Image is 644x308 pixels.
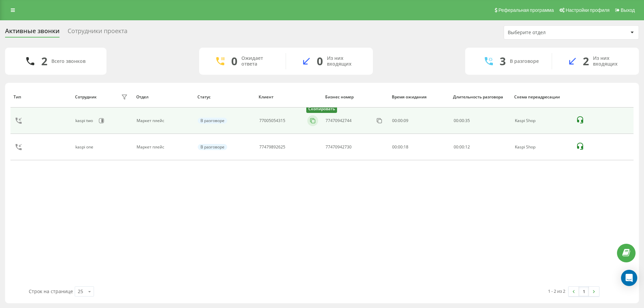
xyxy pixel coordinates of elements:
[465,144,470,150] span: 12
[583,55,589,68] div: 2
[75,118,95,123] div: kaspi two
[454,118,458,123] span: 00
[317,55,323,68] div: 0
[510,58,539,64] div: В разговоре
[579,287,589,296] a: 1
[51,58,86,64] div: Всего звонков
[593,55,629,67] div: Из них входящих
[29,288,73,294] span: Строк на странице
[392,118,446,123] div: 00:00:09
[259,145,285,149] div: 77479892625
[75,145,95,149] div: kaspi one
[515,145,569,149] div: Kaspi Shop
[78,288,83,295] div: 25
[621,270,637,286] div: Open Intercom Messenger
[306,105,337,113] div: Скопировать
[392,145,446,149] div: 00:00:18
[325,95,385,99] div: Бизнес номер
[136,95,191,99] div: Отдел
[197,95,252,99] div: Статус
[514,95,569,99] div: Схема переадресации
[508,30,589,35] div: Выберите отдел
[621,7,635,13] span: Выход
[454,118,470,123] div: : :
[498,7,554,13] span: Реферальная программа
[259,95,319,99] div: Клиент
[566,7,610,13] span: Настройки профиля
[68,27,127,38] div: Сотрудники проекта
[392,95,447,99] div: Время ожидания
[465,118,470,123] span: 35
[500,55,506,68] div: 3
[137,118,190,123] div: Маркет плейс
[453,95,508,99] div: Длительность разговора
[198,144,227,150] div: В разговоре
[241,55,276,67] div: Ожидает ответа
[454,144,458,150] span: 00
[326,118,352,123] div: 77470942744
[459,118,464,123] span: 00
[5,27,59,38] div: Активные звонки
[515,118,569,123] div: Kaspi Shop
[198,118,227,124] div: В разговоре
[548,288,565,294] div: 1 - 2 из 2
[137,145,190,149] div: Маркет плейс
[75,95,97,99] div: Сотрудник
[41,55,47,68] div: 2
[14,95,68,99] div: Тип
[459,144,464,150] span: 00
[259,118,285,123] div: 77005054315
[231,55,237,68] div: 0
[326,145,352,149] div: 77470942730
[454,145,470,149] div: : :
[327,55,363,67] div: Из них входящих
